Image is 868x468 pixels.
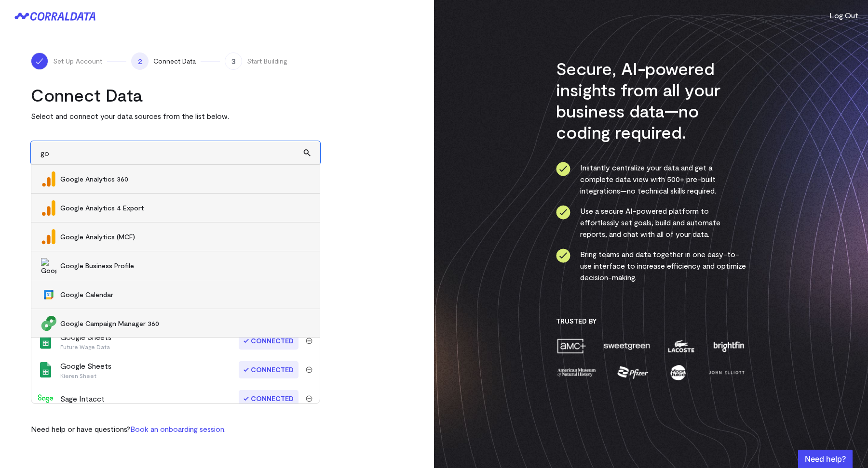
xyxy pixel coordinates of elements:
img: ico-check-white-5ff98cb1.svg [35,56,44,66]
span: Connected [239,332,298,350]
img: lacoste-7a6b0538.png [667,338,695,354]
img: pfizer-e137f5fc.png [616,364,650,381]
img: brightfin-a251e171.png [711,338,746,354]
h2: Connect Data [31,84,320,105]
img: google_sheets-5a4bad8e.svg [38,333,54,349]
input: Search and add other data sources [31,141,320,165]
span: Google Campaign Manager 360 [60,319,310,328]
img: Google Analytics 4 Export [41,200,56,216]
span: Start Building [247,56,287,66]
span: Connected [239,361,298,378]
img: trash-40e54a27.svg [306,395,312,402]
span: Connect Data [153,56,196,66]
div: Google Sheets [60,331,111,351]
span: Google Analytics 360 [60,174,310,184]
h3: Secure, AI-powered insights from all your business data—no coding required. [556,58,746,143]
h3: Trusted By [556,317,746,325]
p: Select and connect your data sources from the list below. [31,110,320,122]
img: google_sheets-5a4bad8e.svg [38,362,54,377]
img: trash-40e54a27.svg [306,338,312,344]
span: Google Business Profile [60,261,310,271]
li: Bring teams and data together in one easy-to-use interface to increase efficiency and optimize de... [556,248,746,283]
span: 2 [131,52,149,70]
img: sage_intacct-9210f79a.svg [38,391,54,406]
img: ico-check-circle-4b19435c.svg [556,205,570,220]
img: Google Business Profile [41,258,56,273]
a: Book an onboarding session. [130,424,226,433]
p: Kieren Sheet [60,372,111,379]
span: Google Calendar [60,290,310,299]
span: Google Analytics 4 Export [60,203,310,213]
button: Log Out [829,10,858,21]
img: john-elliott-25751c40.png [707,364,746,381]
img: Google Analytics (MCF) [41,229,56,245]
img: Google Analytics 360 [41,171,56,187]
div: Google Sheets [60,360,111,379]
img: ico-check-circle-4b19435c.svg [556,248,570,263]
span: Connected [239,390,298,407]
img: amnh-5afada46.png [556,364,597,381]
li: Instantly centralize your data and get a complete data view with 500+ pre-built integrations—no t... [556,162,746,196]
li: Use a secure AI-powered platform to effortlessly set goals, build and automate reports, and chat ... [556,205,746,240]
p: Need help or have questions? [31,423,226,435]
img: Google Campaign Manager 360 [41,316,56,331]
img: Google Calendar [41,287,56,302]
p: Future Wage Data [60,343,111,351]
img: amc-0b11a8f1.png [556,338,587,354]
img: trash-40e54a27.svg [306,366,312,373]
span: 3 [225,52,242,70]
span: Set Up Account [53,56,102,66]
div: Sage Intacct [60,393,105,404]
img: ico-check-circle-4b19435c.svg [556,162,570,176]
img: sweetgreen-1d1fb32c.png [603,338,651,354]
span: Google Analytics (MCF) [60,232,310,242]
img: moon-juice-c312e729.png [668,364,688,381]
